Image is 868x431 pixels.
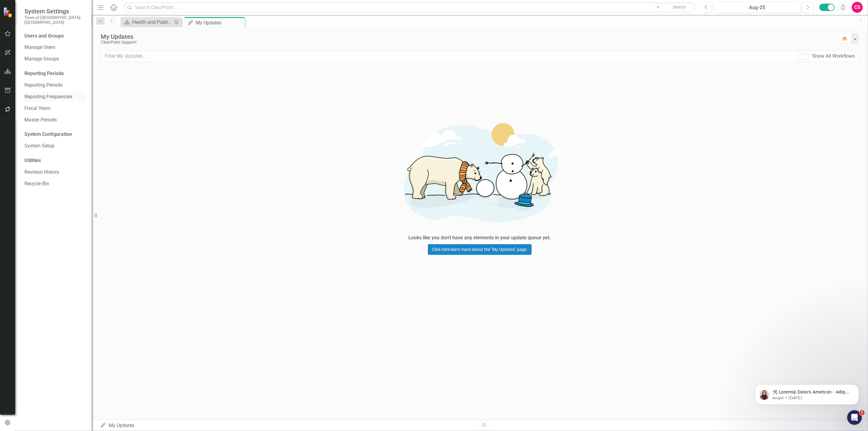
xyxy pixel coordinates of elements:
img: Getting started [388,111,571,233]
iframe: Intercom live chat [847,410,862,425]
img: ClearPoint Strategy [2,6,14,18]
span: 5 [860,410,865,415]
div: My Updates [100,422,475,429]
a: Health and Public Safety [122,18,172,26]
a: Manage Users [24,44,85,51]
a: Recycle Bin [24,180,85,187]
div: My Updates [101,33,832,40]
small: Town of [GEOGRAPHIC_DATA], [GEOGRAPHIC_DATA] [24,15,85,25]
span: Search [673,5,686,9]
iframe: Intercom notifications message [746,372,868,415]
div: Utilities [24,157,85,164]
div: Reporting Periods [24,70,85,77]
a: Master Periods [24,117,85,124]
div: Looks like you don't have any elements in your update queue yet. [409,234,551,241]
div: Aug-25 [716,4,798,11]
a: Fiscal Years [24,105,85,112]
div: Show All Workflows [812,53,855,60]
a: System Setup [24,143,85,150]
a: Reporting Frequencies [24,93,85,100]
div: My Updates [196,19,244,27]
div: ClearPoint Support [101,40,832,45]
a: Manage Groups [24,56,85,63]
a: Reporting Periods [24,82,85,89]
button: Aug-25 [714,2,801,13]
button: CS [852,2,863,13]
input: Search ClearPoint... [124,2,696,13]
a: Click here learn more about the "My Updates" page. [428,244,532,255]
div: Users and Groups [24,33,85,40]
div: Health and Public Safety [132,18,172,26]
div: System Configuration [24,131,85,138]
span: System Settings [24,8,85,15]
input: Filter My Updates... [101,51,798,62]
a: Revision History [24,169,85,176]
button: Search [664,3,695,12]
